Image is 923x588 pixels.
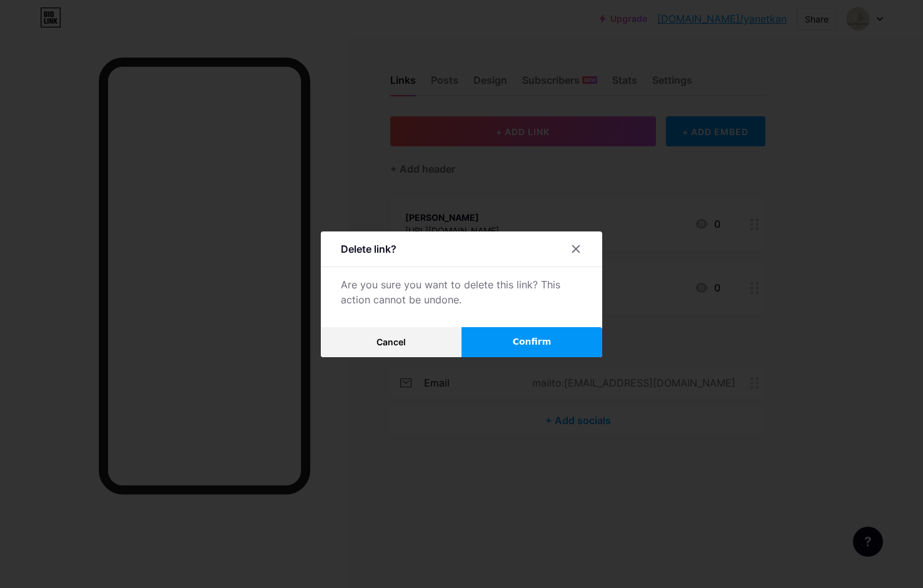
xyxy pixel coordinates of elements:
[513,335,552,348] span: Confirm
[461,327,602,357] button: Confirm
[341,241,396,256] div: Delete link?
[321,327,461,357] button: Cancel
[376,337,406,347] span: Cancel
[341,277,582,307] div: Are you sure you want to delete this link? This action cannot be undone.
